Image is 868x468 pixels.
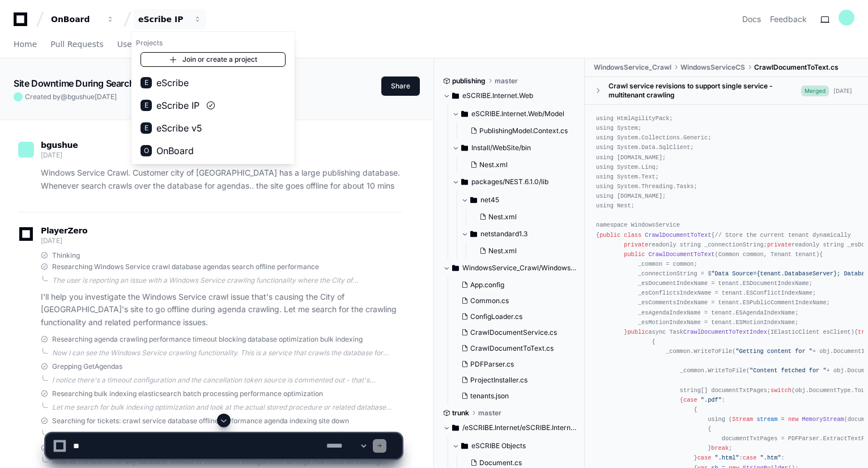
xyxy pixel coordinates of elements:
button: PDFParser.cs [457,356,569,372]
span: [DATE] [41,151,62,159]
svg: Directory [461,175,468,189]
div: E [141,77,152,88]
span: CrawlDocumentToTextIndex [683,329,767,335]
div: Crawl service revisions to support single service - multitenant crawling [609,82,801,100]
span: WindowsService_Crawl [594,63,671,72]
a: Docs [742,14,761,25]
span: [DATE] [95,92,117,101]
span: (IElasticClient esClient) [767,329,854,335]
svg: Directory [470,193,477,207]
span: [DATE] [41,236,62,245]
button: Nest.xml [466,157,569,173]
a: Pull Requests [50,32,103,58]
span: net45 [480,195,499,205]
span: PDFParser.cs [470,360,514,369]
svg: Directory [461,141,468,155]
span: ProjectInstaller.cs [470,376,527,385]
button: App.config [457,277,569,293]
button: tenants.json [457,388,569,404]
span: Nest.xml [479,160,508,169]
span: // Store the current tenant dynamically [715,232,851,239]
span: WindowsServiceCS [680,63,745,72]
button: CrawlDocumentToText.cs [457,341,569,356]
span: OnBoard [156,144,194,158]
span: "Content fetched for " [750,367,827,374]
div: eScribe IP [138,14,187,25]
div: The user is reporting an issue with a Windows Service crawling functionality where the City of [G... [52,276,402,285]
span: Thinking [52,251,80,260]
span: Users [117,41,139,48]
a: Home [14,32,37,58]
span: CrawlDocumentToText [645,232,711,239]
span: Pull Requests [50,41,103,48]
span: master [495,76,518,86]
span: Common.cs [470,296,509,305]
div: Let me search for bulk indexing optimization and look at the actual stored procedure or related d... [52,403,402,412]
span: eScribe IP [156,99,199,112]
button: Nest.xml [475,209,569,225]
span: class [624,232,641,239]
button: ConfigLoader.cs [457,309,569,325]
span: eScribe v5 [156,121,202,135]
button: PublishingModel.Context.cs [466,123,569,139]
svg: Directory [452,261,459,275]
span: App.config [470,280,504,290]
div: I notice there's a timeout configuration and the cancellation token source is commented out - tha... [52,376,402,385]
span: netstandard1.3 [480,229,527,239]
span: ConfigLoader.cs [470,312,522,321]
span: Merged [801,86,829,96]
span: switch [771,387,792,394]
a: Join or create a project [141,52,286,67]
div: E [141,100,152,111]
span: PlayerZero [41,227,87,234]
span: trunk [452,409,469,418]
span: public [627,329,648,335]
app-text-character-animate: Site Downtime During Search Crawl [14,78,160,89]
button: eScribe IP [134,9,206,29]
span: eScribe [156,76,189,90]
button: OnBoard [46,9,119,29]
button: WindowsService_Crawl/WindowsServiceCS [443,259,576,277]
div: [DATE] [833,87,852,95]
span: CrawlDocumentService.cs [470,328,557,337]
button: Nest.xml [475,243,569,259]
span: CrawlDocumentToText.cs [754,63,839,72]
button: Feedback [770,14,807,25]
span: master [478,409,501,418]
button: netstandard1.3 [461,225,576,243]
svg: Directory [452,89,459,103]
span: PublishingModel.Context.cs [479,126,568,135]
div: O [141,145,152,156]
span: WindowsService_Crawl/WindowsServiceCS [462,263,576,273]
button: packages/NEST.6.1.0/lib [452,173,576,191]
button: Share [381,76,420,96]
span: Researching Windows Service crawl database agendas search offline performance [52,262,319,271]
div: OnBoard [51,14,100,25]
span: publishing [452,76,486,86]
span: Researching agenda crawling performance timeout blocking database optimization bulk indexing [52,335,363,344]
button: eSCRIBE.Internet.Web [443,87,576,105]
span: Install/WebSite/bin [471,143,531,152]
span: try [858,329,868,335]
button: Install/WebSite/bin [452,139,576,157]
h1: Projects [131,34,295,52]
span: Home [14,41,37,48]
span: CrawlDocumentToText [648,251,714,258]
button: CrawlDocumentService.cs [457,325,569,341]
span: private [767,241,792,248]
button: net45 [461,191,576,209]
button: Common.cs [457,293,569,309]
span: Nest.xml [488,212,517,222]
svg: Directory [470,227,477,241]
span: Nest.xml [488,246,517,256]
span: public [599,232,620,239]
button: ProjectInstaller.cs [457,372,569,388]
div: E [141,122,152,134]
span: CrawlDocumentToText.cs [470,344,554,353]
a: Users [117,32,139,58]
span: case [683,397,697,403]
svg: Directory [461,107,468,121]
span: "Getting content for " [735,348,812,355]
span: tenants.json [470,392,509,401]
p: I'll help you investigate the Windows Service crawl issue that's causing the City of [GEOGRAPHIC_... [41,291,402,329]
